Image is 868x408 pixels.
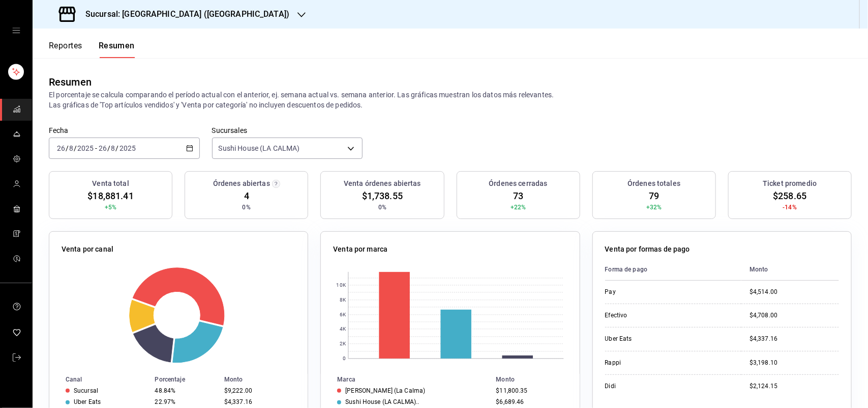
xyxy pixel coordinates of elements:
th: Monto [741,259,839,281]
div: Resumen [49,74,92,90]
div: $9,222.00 [224,387,291,394]
span: 73 [513,189,523,203]
h3: Órdenes totales [627,178,680,189]
div: 48.84% [155,387,216,394]
input: ---- [77,144,94,152]
div: $4,337.16 [750,335,839,343]
p: Venta por marca [333,244,387,255]
button: open drawer [12,26,20,35]
text: 4K [340,327,346,332]
span: / [116,144,119,152]
span: +32% [646,203,662,212]
th: Canal [49,374,151,385]
span: / [74,144,77,152]
span: 0% [243,203,251,212]
span: $1,738.55 [362,189,403,203]
text: 8K [340,297,346,303]
span: / [66,144,69,152]
div: $4,708.00 [750,311,839,320]
span: 4 [244,189,249,203]
div: $3,198.10 [750,359,839,367]
span: $258.65 [773,189,806,203]
text: 0 [343,356,346,362]
text: 10K [337,283,346,288]
div: $4,514.00 [750,288,839,296]
div: navigation tabs [49,41,135,58]
text: 2K [340,341,346,347]
button: Resumen [99,41,135,58]
th: Monto [220,374,308,385]
span: - [95,144,97,152]
h3: Venta órdenes abiertas [344,178,421,189]
h3: Órdenes cerradas [489,178,548,189]
div: Didi [605,382,707,391]
h3: Órdenes abiertas [213,178,270,189]
div: Sucursal [74,387,98,394]
h3: Sucursal: [GEOGRAPHIC_DATA] ([GEOGRAPHIC_DATA]) [77,8,289,20]
div: Rappi [605,359,707,367]
h3: Venta total [92,178,129,189]
th: Marca [321,374,492,385]
div: Pay [605,288,707,296]
label: Fecha [49,127,200,134]
div: Efectivo [605,311,707,320]
span: 79 [649,189,659,203]
input: -- [111,144,116,152]
p: El porcentaje se calcula comparando el período actual con el anterior, ej. semana actual vs. sema... [49,90,852,110]
span: / [107,144,110,152]
p: Venta por formas de pago [605,244,690,255]
span: +5% [105,203,116,212]
input: ---- [119,144,136,152]
input: -- [98,144,107,152]
p: Venta por canal [62,244,113,255]
input: -- [69,144,74,152]
button: Reportes [49,41,82,58]
span: -14% [783,203,797,212]
div: $11,800.35 [496,387,563,394]
div: Uber Eats [605,335,707,343]
div: 22.97% [155,398,216,405]
th: Monto [492,374,580,385]
div: Uber Eats [74,398,101,405]
div: $2,124.15 [750,382,839,391]
div: $6,689.46 [496,398,563,405]
div: Sushi House (LA CALMA).. [345,398,419,405]
text: 6K [340,312,346,318]
span: Sushi House (LA CALMA) [219,143,300,153]
h3: Ticket promedio [763,178,817,189]
span: 0% [378,203,386,212]
input: -- [56,144,66,152]
th: Porcentaje [151,374,220,385]
span: $18,881.41 [87,189,133,203]
div: $4,337.16 [224,398,291,405]
div: [PERSON_NAME] (La Calma) [345,387,425,394]
span: +22% [511,203,526,212]
label: Sucursales [212,127,363,134]
th: Forma de pago [605,259,742,281]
